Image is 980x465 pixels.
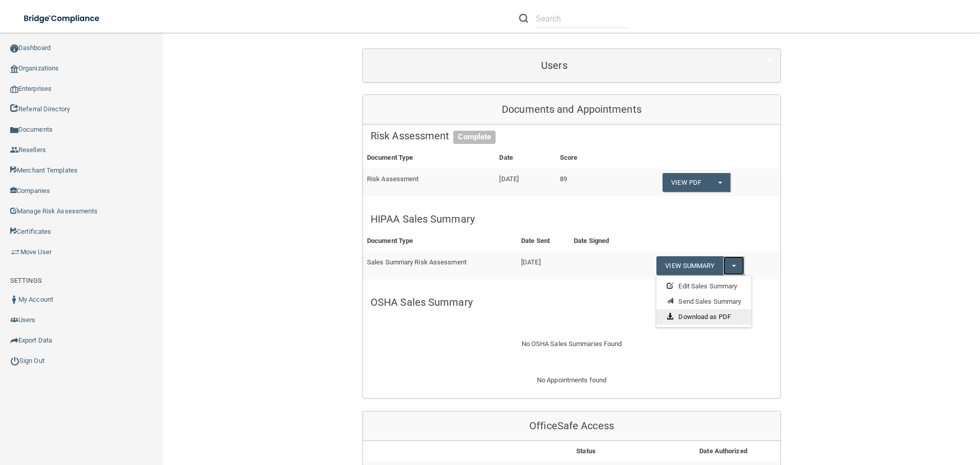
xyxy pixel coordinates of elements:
[10,247,20,257] img: briefcase.64adab9b.png
[666,441,780,462] th: Date Authorized
[363,374,780,399] div: No Appointments found
[517,231,570,252] th: Date Sent
[803,393,968,433] iframe: Drift Widget Chat Controller
[10,86,18,93] img: enterprise.0d942306.png
[517,252,570,279] td: [DATE]
[10,336,18,345] img: icon-export.b9366987.png
[371,54,773,77] a: Users
[363,231,517,252] th: Document Type
[363,95,780,125] div: Documents and Appointments
[371,213,773,225] h5: HIPAA Sales Summary
[10,296,18,304] img: ic_user_dark.df1a06c3.png
[10,44,18,53] img: ic_dashboard_dark.d01f4a41.png
[371,130,773,141] h5: Risk Assessment
[656,294,751,309] a: Send Sales Summary
[656,279,751,294] a: Edit Sales Summary
[363,326,780,362] div: No OSHA Sales Summaries Found
[15,8,109,29] img: bridge_compliance_login_screen.278c3ca4.svg
[506,441,666,462] th: Status
[495,168,555,196] td: [DATE]
[656,309,751,325] a: Download as PDF
[10,146,18,154] img: ic_reseller.de258add.png
[453,131,496,144] span: Complete
[495,148,555,168] th: Date
[363,411,780,441] div: OfficeSafe Access
[663,173,709,192] a: View PDF
[371,60,738,71] h5: Users
[556,148,613,168] th: Score
[10,316,18,324] img: icon-users.e205127d.png
[10,275,42,287] label: SETTINGS
[536,9,629,28] input: Search
[363,148,495,168] th: Document Type
[519,14,528,23] img: ic-search.3b580494.png
[10,356,19,365] img: ic_power_dark.7ecde6b1.png
[656,256,723,275] a: View Summary
[363,168,495,196] td: Risk Assessment
[556,168,613,196] td: 89
[10,65,18,73] img: organization-icon.f8decf85.png
[371,297,773,308] h5: OSHA Sales Summary
[570,231,632,252] th: Date Signed
[363,252,517,279] td: Sales Summary Risk Assessment
[10,126,18,134] img: icon-documents.8dae5593.png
